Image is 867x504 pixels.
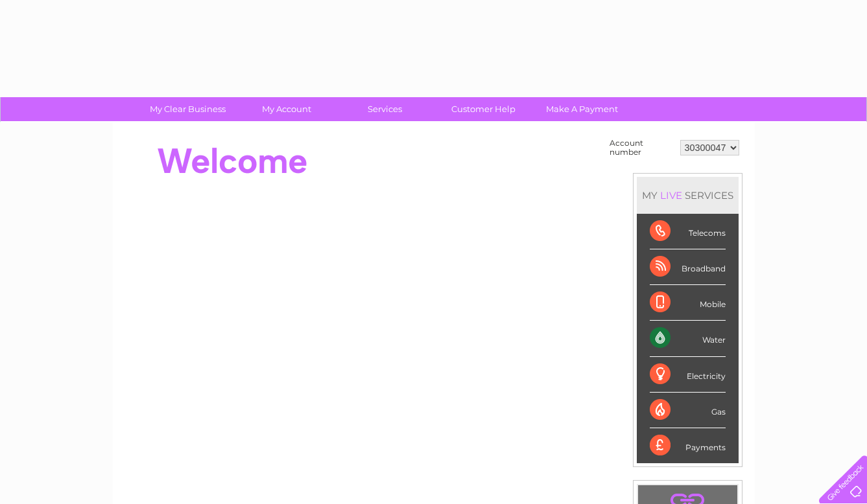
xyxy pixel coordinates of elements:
div: Payments [650,428,726,463]
div: Mobile [650,285,726,321]
td: Account number [606,135,677,160]
a: My Clear Business [134,97,241,121]
a: Customer Help [430,97,537,121]
div: Electricity [650,357,726,393]
a: My Account [233,97,340,121]
div: MY SERVICES [637,177,739,214]
div: Gas [650,393,726,428]
div: Broadband [650,249,726,285]
a: Make A Payment [529,97,635,121]
div: Telecoms [650,214,726,249]
div: Water [650,321,726,356]
div: LIVE [658,189,685,201]
a: Services [331,97,438,121]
